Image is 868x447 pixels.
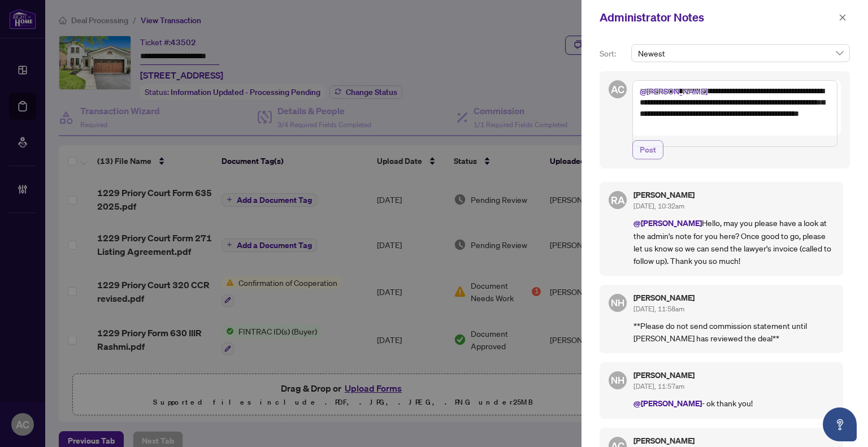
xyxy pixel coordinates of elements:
span: [DATE], 10:32am [633,202,684,210]
span: close [839,14,847,21]
h5: [PERSON_NAME] [633,191,834,199]
h5: [PERSON_NAME] [633,294,834,302]
span: AC [611,81,624,97]
span: NH [611,296,624,310]
span: NH [611,373,624,388]
span: Newest [638,45,843,62]
span: [DATE], 11:57am [633,382,684,390]
p: Sort: [600,47,627,60]
button: Open asap [823,407,857,441]
p: **Please do not send commission statement until [PERSON_NAME] has reviewed the deal** [633,319,834,344]
span: RA [611,192,625,208]
span: @[PERSON_NAME] [633,218,702,228]
button: Post [632,140,663,159]
p: - ok thank you! [633,397,834,410]
div: Administrator Notes [600,9,835,26]
span: [DATE], 11:58am [633,305,684,313]
h5: [PERSON_NAME] [633,437,834,445]
span: @[PERSON_NAME] [633,398,702,409]
span: Post [640,141,656,159]
h5: [PERSON_NAME] [633,371,834,379]
p: Hello, may you please have a look at the admin's note for you here? Once good to go, please let u... [633,216,834,267]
